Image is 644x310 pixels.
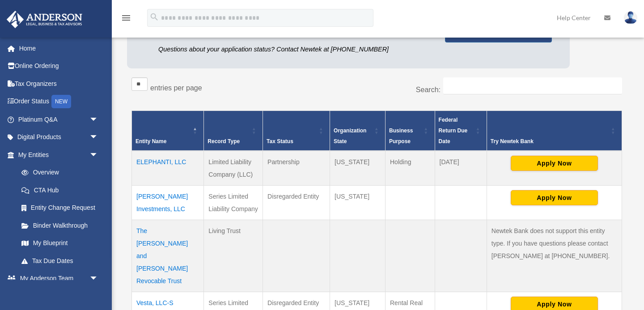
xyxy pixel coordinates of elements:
[6,93,112,111] a: Order StatusNEW
[6,110,112,128] a: Platinum Q&Aarrow_drop_down
[6,57,112,75] a: Online Ordering
[511,190,598,205] button: Apply Now
[158,44,432,55] p: Questions about your application status? Contact Newtek at [PHONE_NUMBER]
[13,199,107,217] a: Entity Change Request
[13,252,107,270] a: Tax Due Dates
[330,110,386,151] th: Organization State: Activate to sort
[89,270,107,288] span: arrow_drop_down
[13,234,107,252] a: My Blueprint
[204,185,263,220] td: Series Limited Liability Company
[624,11,637,24] img: User Pic
[491,136,608,147] div: Try Newtek Bank
[6,270,112,288] a: My Anderson Teamarrow_drop_down
[89,110,107,129] span: arrow_drop_down
[435,110,487,151] th: Federal Return Due Date: Activate to sort
[150,84,202,92] label: entries per page
[6,75,112,93] a: Tax Organizers
[149,12,159,22] i: search
[89,128,107,147] span: arrow_drop_down
[435,151,487,186] td: [DATE]
[121,13,131,23] i: menu
[263,110,330,151] th: Tax Status: Activate to sort
[132,151,204,186] td: ELEPHANTI, LLC
[334,127,366,144] span: Organization State
[13,181,107,199] a: CTA Hub
[121,16,131,23] a: menu
[4,11,85,28] img: Anderson Advisors Platinum Portal
[6,146,107,164] a: My Entitiesarrow_drop_down
[487,110,622,151] th: Try Newtek Bank : Activate to sort
[386,151,435,186] td: Holding
[386,110,435,151] th: Business Purpose: Activate to sort
[13,217,107,234] a: Binder Walkthrough
[132,110,204,151] th: Entity Name: Activate to invert sorting
[51,95,71,108] div: NEW
[204,220,263,292] td: Living Trust
[136,138,166,144] span: Entity Name
[6,39,112,57] a: Home
[204,151,263,186] td: Limited Liability Company (LLC)
[13,164,103,182] a: Overview
[263,151,330,186] td: Partnership
[263,185,330,220] td: Disregarded Entity
[330,185,386,220] td: [US_STATE]
[132,220,204,292] td: The [PERSON_NAME] and [PERSON_NAME] Revocable Trust
[208,138,240,144] span: Record Type
[416,86,441,93] label: Search:
[330,151,386,186] td: [US_STATE]
[389,127,413,144] span: Business Purpose
[6,128,112,146] a: Digital Productsarrow_drop_down
[511,156,598,171] button: Apply Now
[89,146,107,164] span: arrow_drop_down
[204,110,263,151] th: Record Type: Activate to sort
[487,220,622,292] td: Newtek Bank does not support this entity type. If you have questions please contact [PERSON_NAME]...
[439,117,468,144] span: Federal Return Due Date
[132,185,204,220] td: [PERSON_NAME] Investments, LLC
[267,138,293,144] span: Tax Status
